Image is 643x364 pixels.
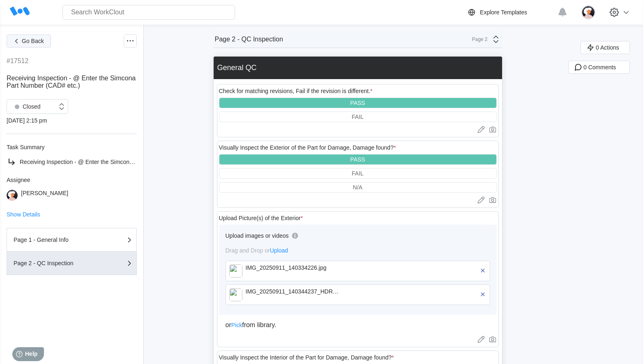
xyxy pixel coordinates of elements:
button: Show Details [7,212,40,217]
div: Page 2 [467,36,488,42]
span: Receiving Inspection - @ Enter the Simcona Part Number (CAD# etc.) [20,159,198,165]
button: Go Back [7,34,51,48]
div: IMG_20250911_140344237_HDR.jpg [246,288,340,295]
img: user-4.png [581,5,595,19]
button: Page 2 - QC Inspection [7,252,137,275]
div: [PERSON_NAME] [21,190,68,201]
span: Upload [270,247,288,254]
div: Closed [11,101,41,112]
div: IMG_20250911_140334226.jpg [246,264,340,271]
div: Page 2 - QC Inspection [14,260,96,266]
div: PASS [350,156,365,163]
div: Check for matching revisions, Fail if the revision is different. [219,88,373,94]
div: General QC [217,64,257,72]
div: Visually Inspect the Interior of the Part for Damage, Damage found? [219,354,394,361]
span: 0 Actions [596,45,619,50]
button: Page 1 - General Info [7,228,137,252]
div: FAIL [352,170,364,177]
span: Pick [231,322,242,328]
div: PASS [350,100,365,106]
span: Drag and Drop or [226,247,288,254]
div: #17512 [7,57,28,65]
span: Receiving Inspection - @ Enter the Simcona Part Number (CAD# etc.) [7,75,136,89]
div: Upload images or videos [226,232,289,239]
input: Search WorkClout [62,5,235,20]
div: Task Summary [7,144,137,150]
img: user-4.png [7,190,18,201]
button: 0 Actions [581,41,630,54]
button: 0 Comments [568,61,630,74]
div: [DATE] 2:15 pm [7,117,137,124]
span: 0 Comments [583,64,616,70]
span: Go Back [22,38,44,44]
div: FAIL [352,114,364,120]
div: Explore Templates [480,9,527,16]
a: Receiving Inspection - @ Enter the Simcona Part Number (CAD# etc.) [7,157,137,167]
img: 73f4a40c-d881-4003-99c3-6e35ba184d8b [229,288,242,301]
a: Explore Templates [467,7,553,17]
div: Page 1 - General Info [14,237,96,243]
img: 67b3872c-2440-4314-843c-a60298be4cb5 [229,264,242,278]
div: N/A [353,184,362,191]
div: Upload Picture(s) of the Exterior [219,215,303,221]
div: or from library. [226,321,490,329]
div: Visually Inspect the Exterior of the Part for Damage, Damage found? [219,144,396,151]
div: Assignee [7,177,137,183]
div: Page 2 - QC Inspection [215,36,283,43]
